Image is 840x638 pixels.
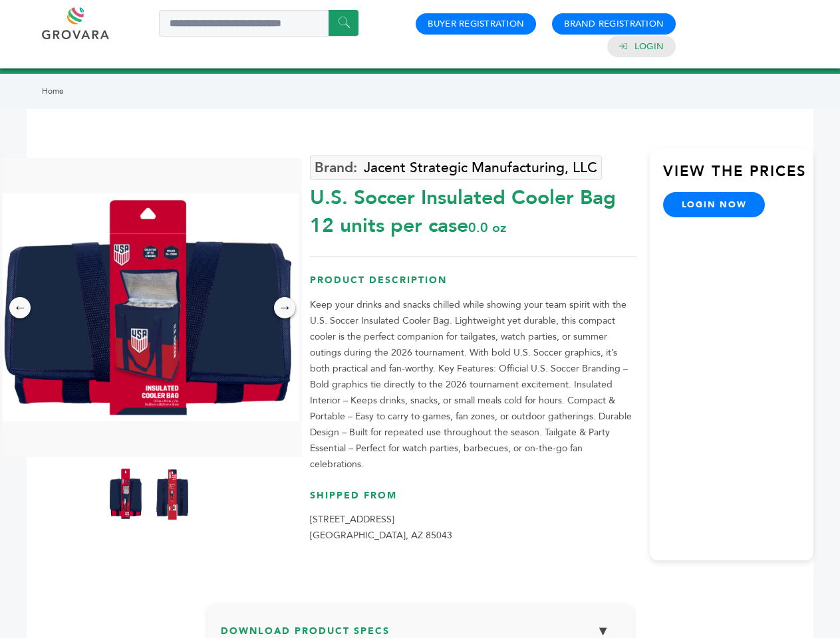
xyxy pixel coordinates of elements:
h3: Shipped From [310,489,636,512]
a: Home [42,86,64,96]
div: → [274,297,295,318]
input: Search a product or brand... [159,10,358,37]
a: Jacent Strategic Manufacturing, LLC [310,156,602,180]
h3: View the Prices [663,161,813,192]
a: Buyer Registration [428,18,524,30]
a: login now [663,192,766,217]
h3: Product Description [310,274,636,297]
img: U.S. Soccer Insulated Cooler Bag 12 units per case 0.0 oz [109,467,142,520]
a: Brand Registration [564,18,664,30]
div: ← [9,297,31,318]
p: [STREET_ADDRESS] [GEOGRAPHIC_DATA], AZ 85043 [310,512,636,544]
a: Login [634,41,664,53]
div: U.S. Soccer Insulated Cooler Bag 12 units per case [310,177,636,240]
span: 0.0 oz [468,219,506,237]
img: U.S. Soccer Insulated Cooler Bag 12 units per case 0.0 oz [156,467,189,520]
p: Keep your drinks and snacks chilled while showing your team spirit with the U.S. Soccer Insulated... [310,297,636,473]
